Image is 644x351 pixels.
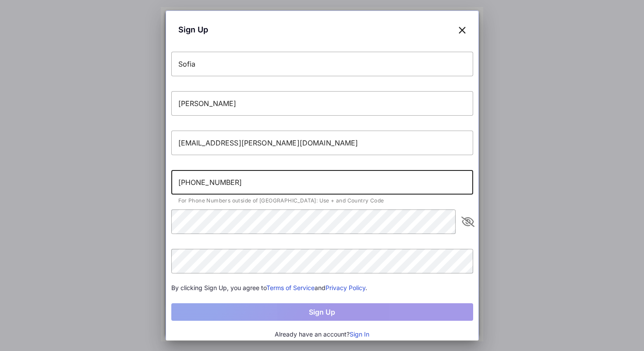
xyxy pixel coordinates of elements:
[326,284,365,291] a: Privacy Policy
[171,52,473,76] input: First Name
[463,216,473,227] i: appended action
[171,170,473,195] input: Phone Number
[171,283,473,293] div: By clicking Sign Up, you agree to and .
[171,303,473,321] button: Sign Up
[178,197,384,204] span: For Phone Numbers outside of [GEOGRAPHIC_DATA]: Use + and Country Code
[350,330,369,339] button: Sign In
[171,131,473,155] input: Email
[266,284,315,291] a: Terms of Service
[171,91,473,116] input: Last Name
[178,24,208,35] span: Sign Up
[171,330,473,339] div: Already have an account?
